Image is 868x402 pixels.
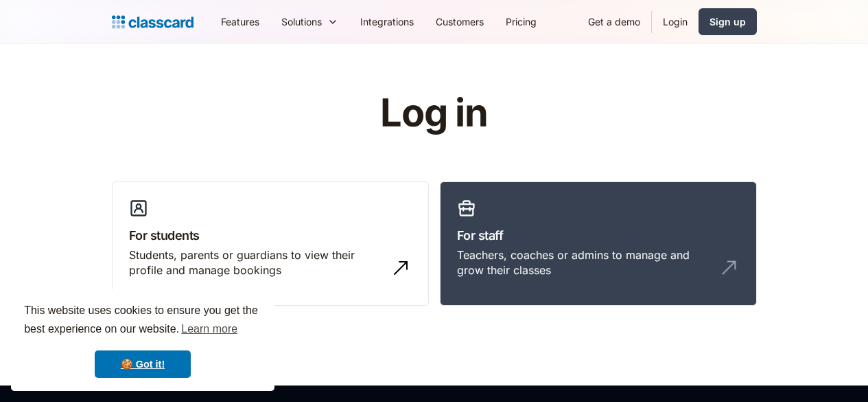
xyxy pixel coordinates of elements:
[112,181,429,306] a: For studentsStudents, parents or guardians to view their profile and manage bookings
[179,319,239,339] a: learn more about cookies
[210,6,270,37] a: Features
[281,14,322,29] div: Solutions
[457,226,740,245] h3: For staff
[699,8,757,35] a: Sign up
[652,6,699,37] a: Login
[577,6,651,37] a: Get a demo
[112,12,193,32] a: Logo
[129,247,384,278] div: Students, parents or guardians to view their profile and manage bookings
[425,6,495,37] a: Customers
[129,226,412,245] h3: For students
[709,14,746,29] div: Sign up
[216,92,652,135] h1: Log in
[457,247,712,278] div: Teachers, coaches or admins to manage and grow their classes
[95,350,191,378] a: dismiss cookie message
[495,6,548,37] a: Pricing
[440,181,757,306] a: For staffTeachers, coaches or admins to manage and grow their classes
[24,302,261,339] span: This website uses cookies to ensure you get the best experience on our website.
[11,289,274,391] div: cookieconsent
[349,6,425,37] a: Integrations
[270,6,349,37] div: Solutions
